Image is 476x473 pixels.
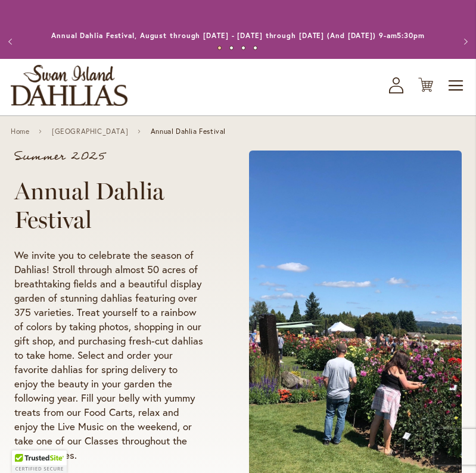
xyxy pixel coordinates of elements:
[12,450,67,473] div: TrustedSite Certified
[452,30,476,54] button: Next
[51,31,425,40] a: Annual Dahlia Festival, August through [DATE] - [DATE] through [DATE] (And [DATE]) 9-am5:30pm
[14,248,204,462] p: We invite you to celebrate the season of Dahlias! Stroll through almost 50 acres of breathtaking ...
[241,46,245,50] button: 3 of 4
[14,177,204,234] h1: Annual Dahlia Festival
[52,127,128,136] a: [GEOGRAPHIC_DATA]
[217,46,222,50] button: 1 of 4
[229,46,234,50] button: 2 of 4
[14,151,204,162] p: Summer 2025
[11,65,127,106] a: store logo
[151,127,226,136] span: Annual Dahlia Festival
[253,46,257,50] button: 4 of 4
[11,127,29,136] a: Home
